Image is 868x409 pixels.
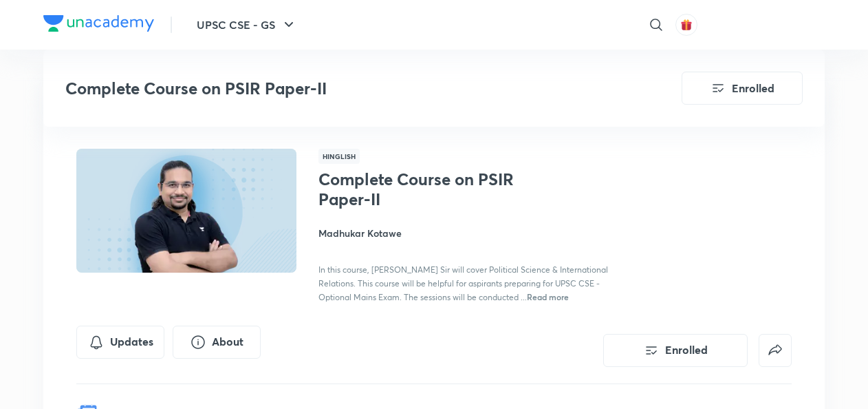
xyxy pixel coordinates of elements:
h3: Complete Course on PSIR Paper-II [65,78,604,98]
button: false [759,334,792,367]
img: Thumbnail [74,147,299,274]
img: Company Logo [43,15,154,32]
a: Company Logo [43,15,154,35]
button: UPSC CSE - GS [188,11,305,39]
button: About [173,326,261,359]
button: Enrolled [682,72,803,105]
h1: Complete Course on PSIR Paper-II [318,169,543,209]
button: avatar [675,14,697,36]
h4: Madhukar Kotawe [318,226,627,240]
span: In this course, [PERSON_NAME] Sir will cover Political Science & International Relations. This co... [318,264,608,302]
button: Enrolled [603,334,748,367]
span: Hinglish [318,149,360,164]
button: Updates [76,326,164,359]
span: Read more [527,291,569,302]
img: avatar [680,19,693,31]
